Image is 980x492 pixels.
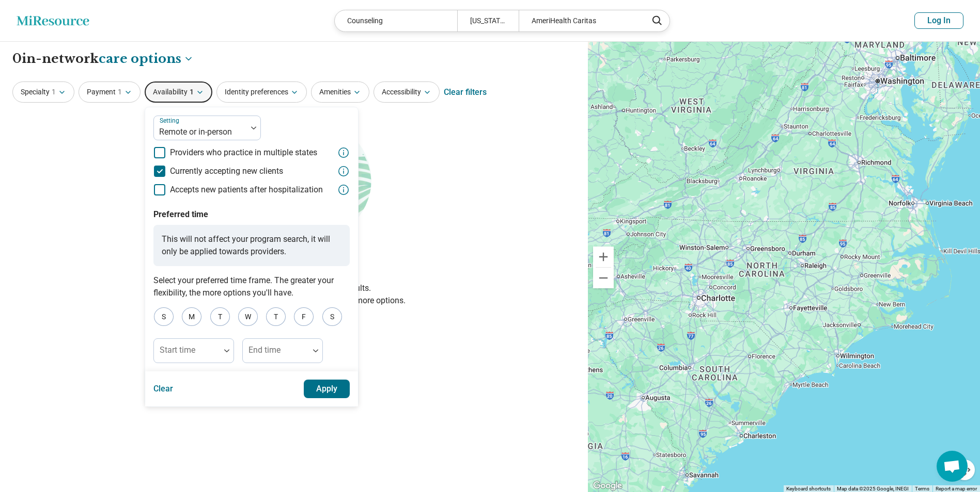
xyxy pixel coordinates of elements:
button: Specialty1 [12,81,74,103]
span: Accepts new patients after hospitalization [170,184,323,196]
h1: 0 in-network [12,50,194,68]
span: care options [99,50,181,68]
p: Preferred time [153,208,350,221]
div: [US_STATE] [457,10,519,31]
div: S [154,307,174,326]
span: Currently accepting new clients [170,165,283,177]
div: Counseling [335,10,457,31]
label: Start time [160,345,195,355]
span: 1 [52,87,56,97]
div: W [238,307,258,326]
p: Select your preferred time frame. The greater your flexibility, the more options you'll have. [153,274,350,299]
button: Care options [99,50,194,68]
div: M [182,307,201,326]
p: This will not affect your program search, it will only be applied towards providers. [153,225,350,266]
label: Setting [160,117,181,124]
button: Accessibility [374,81,440,103]
button: Identity preferences [216,81,307,103]
h2: Let's try again [12,253,575,276]
div: Clear filters [444,80,487,105]
div: AmeriHealth Caritas [519,10,641,31]
div: T [266,307,286,326]
button: Amenities [311,81,369,103]
button: Zoom in [593,247,614,267]
span: Map data ©2025 Google, INEGI [837,486,909,491]
div: Open chat [937,451,968,482]
button: Payment1 [79,81,141,103]
div: T [210,307,230,326]
span: Providers who practice in multiple states [170,146,317,159]
p: Sorry, your search didn’t return any results. Try removing filters or changing location to see mo... [12,282,575,307]
span: 1 [190,87,194,97]
div: F [294,307,314,326]
span: 1 [118,87,122,97]
button: Availability1 [145,81,212,103]
div: S [322,307,342,326]
label: End time [248,345,281,355]
button: Zoom out [593,268,614,288]
button: Apply [304,380,350,398]
button: Clear [153,380,174,398]
a: Report a map error [936,486,977,491]
button: Log In [914,12,963,29]
a: Terms (opens in new tab) [915,486,929,491]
